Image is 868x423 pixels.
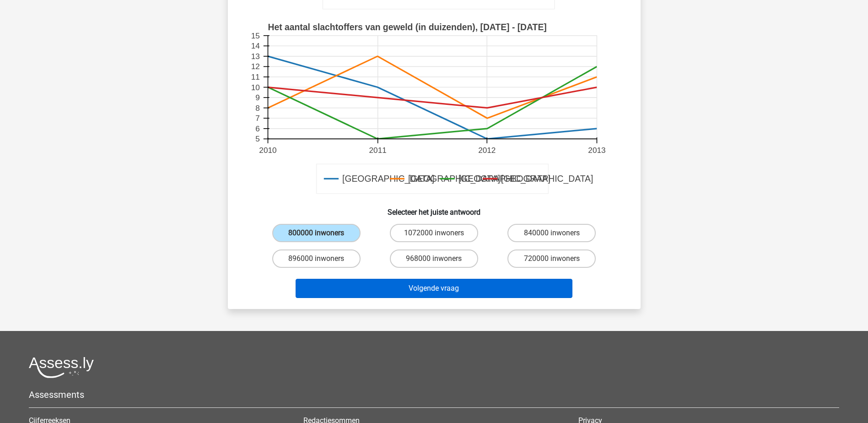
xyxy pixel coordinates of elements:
label: 840000 inwoners [507,224,596,242]
text: [GEOGRAPHIC_DATA] [501,174,593,184]
text: 8 [255,103,260,113]
h5: Assessments [29,389,839,400]
text: [GEOGRAPHIC_DATA] [408,174,500,184]
text: 7 [255,114,260,123]
text: 2013 [588,146,605,155]
text: 11 [251,72,259,81]
text: 15 [251,31,259,40]
text: 2011 [369,146,386,155]
label: 720000 inwoners [507,249,596,268]
label: 968000 inwoners [390,249,478,268]
text: [GEOGRAPHIC_DATA] [342,174,434,184]
text: 9 [255,93,260,102]
img: Assessly logo [29,357,94,378]
text: 2012 [478,146,496,155]
text: 6 [255,124,260,133]
text: 2010 [259,146,276,155]
text: 5 [255,135,260,144]
h6: Selecteer het juiste antwoord [243,201,626,217]
text: Het aantal slachtoffers van geweld (in duizenden), [DATE] - [DATE] [268,22,546,32]
text: [GEOGRAPHIC_DATA] [458,174,550,184]
text: 14 [251,41,260,50]
label: 800000 inwoners [272,224,361,242]
text: 13 [251,52,259,61]
text: 12 [251,62,259,71]
button: Volgende vraag [296,279,572,298]
text: 10 [251,83,259,92]
label: 1072000 inwoners [390,224,478,242]
label: 896000 inwoners [272,249,361,268]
